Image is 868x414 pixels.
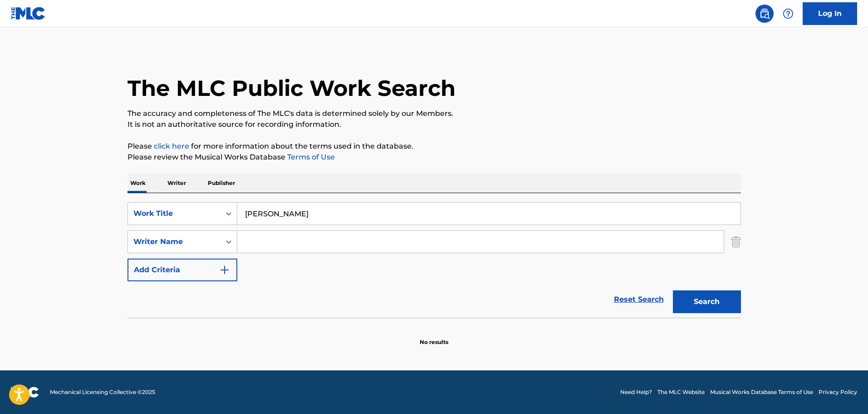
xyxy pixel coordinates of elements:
p: Publisher [205,174,238,193]
p: Writer [165,174,189,193]
p: It is not an authoritative source for recording information. [128,119,741,130]
p: Please review the Musical Works Database [128,152,741,163]
a: Public Search [755,5,774,23]
img: logo [11,387,39,398]
a: Need Help? [620,388,652,396]
span: Mechanical Licensing Collective © 2025 [50,388,155,396]
button: Add Criteria [128,259,237,281]
img: MLC Logo [11,7,46,20]
p: Work [128,174,148,193]
img: help [783,8,794,19]
form: Search Form [128,202,741,318]
h1: The MLC Public Work Search [128,75,456,102]
img: Delete Criterion [731,230,741,253]
div: Work Title [133,208,215,219]
img: 9d2ae6d4665cec9f34b9.svg [219,264,230,275]
div: Help [779,5,797,23]
a: The MLC Website [657,388,705,396]
a: Terms of Use [285,153,335,161]
img: search [759,8,770,19]
a: click here [154,142,189,150]
button: Search [673,290,741,313]
div: Writer Name [133,236,215,247]
a: Musical Works Database Terms of Use [710,388,813,396]
p: Please for more information about the terms used in the database. [128,141,741,152]
p: The accuracy and completeness of The MLC's data is determined solely by our Members. [128,108,741,119]
a: Log In [803,2,857,25]
a: Privacy Policy [819,388,857,396]
a: Reset Search [609,289,668,309]
p: No results [420,327,448,346]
